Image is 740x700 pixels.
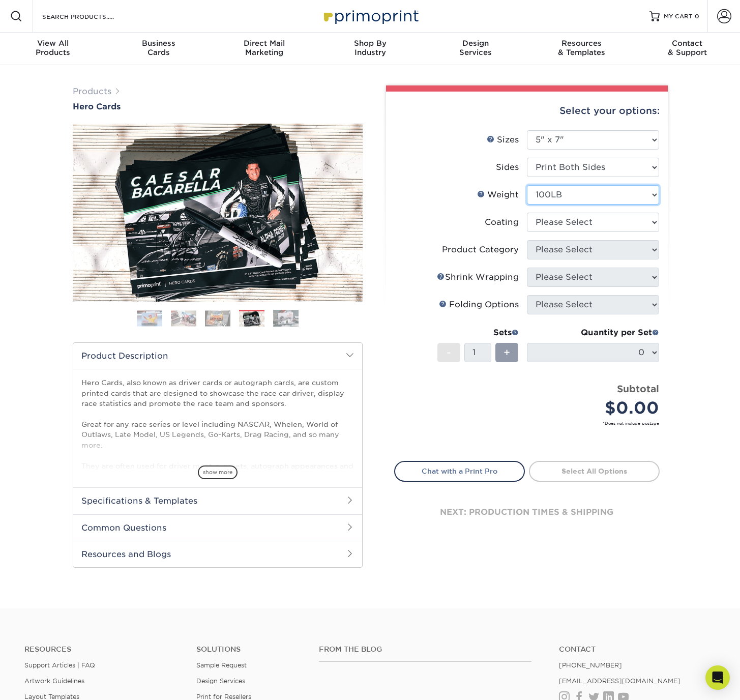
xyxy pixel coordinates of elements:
a: Contact& Support [634,33,740,65]
div: next: production times & shipping [394,482,660,543]
div: Select your options: [394,92,660,130]
div: Cards [106,39,212,57]
small: *Does not include postage [402,420,659,426]
div: Quantity per Set [527,327,659,339]
a: [EMAIL_ADDRESS][DOMAIN_NAME] [559,677,680,685]
a: Design Services [196,677,245,685]
div: Shrink Wrapping [437,271,519,283]
div: Open Intercom Messenger [705,665,730,690]
a: Products [73,86,111,96]
input: SEARCH PRODUCTS..... [41,10,140,22]
h2: Resources and Blogs [73,541,362,567]
div: Services [423,39,528,57]
span: + [504,345,510,360]
div: Sets [437,327,519,339]
img: Hero Cards 04 [73,124,363,302]
span: 0 [695,13,699,20]
img: Hero Cards 05 [273,309,299,327]
div: Weight [477,189,519,201]
h2: Specifications & Templates [73,487,362,514]
h4: From the Blog [319,645,532,654]
a: Chat with a Print Pro [394,461,525,481]
h2: Product Description [73,343,362,369]
p: Hero Cards, also known as driver cards or autograph cards, are custom printed cards that are desi... [81,377,354,543]
a: Resources& Templates [528,33,634,65]
span: Shop By [317,39,423,48]
a: Contact [559,645,716,654]
span: Resources [528,39,634,48]
div: Sizes [487,134,519,146]
a: Artwork Guidelines [24,677,84,685]
img: Primoprint [319,5,421,27]
span: show more [198,465,238,479]
a: Direct MailMarketing [212,33,317,65]
img: Hero Cards 02 [171,310,196,326]
a: Hero Cards [73,102,363,111]
div: Folding Options [439,299,519,311]
h4: Resources [24,645,181,654]
a: BusinessCards [106,33,212,65]
div: & Templates [528,39,634,57]
span: Design [423,39,528,48]
div: Sides [496,161,519,173]
img: Hero Cards 01 [137,310,162,326]
a: DesignServices [423,33,528,65]
div: $0.00 [535,396,659,420]
span: Business [106,39,212,48]
a: Support Articles | FAQ [24,661,95,669]
a: Select All Options [529,461,660,481]
a: Shop ByIndustry [317,33,423,65]
h2: Common Questions [73,514,362,541]
div: Product Category [442,244,519,256]
div: Coating [485,216,519,228]
div: Industry [317,39,423,57]
a: [PHONE_NUMBER] [559,661,622,669]
span: MY CART [664,12,693,21]
strong: Subtotal [617,383,659,394]
span: Contact [634,39,740,48]
img: Hero Cards 03 [205,310,230,326]
span: Direct Mail [212,39,317,48]
h4: Solutions [196,645,304,654]
div: & Support [634,39,740,57]
img: Hero Cards 04 [239,311,264,327]
a: Sample Request [196,661,247,669]
div: Marketing [212,39,317,57]
span: - [447,345,451,360]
